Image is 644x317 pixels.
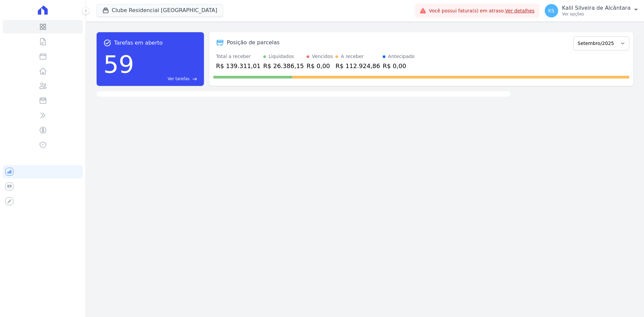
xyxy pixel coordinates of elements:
[97,4,223,17] button: Clube Residencial [GEOGRAPHIC_DATA]
[263,61,304,70] div: R$ 26.386,15
[505,8,535,13] a: Ver detalhes
[192,76,197,82] span: east
[562,11,631,17] p: Ver opções
[335,61,380,70] div: R$ 112.924,86
[168,76,190,82] span: Ver tarefas
[216,53,261,60] div: Total a receber
[227,39,280,47] div: Posição de parcelas
[269,53,294,60] div: Liquidados
[103,39,111,47] span: task_alt
[137,76,197,82] a: Ver tarefas east
[539,1,644,20] button: KS Kalil Silveira de Alcântara Ver opções
[216,61,261,70] div: R$ 139.311,01
[103,47,134,82] div: 59
[429,7,535,14] span: Você possui fatura(s) em atraso.
[307,61,333,70] div: R$ 0,00
[312,53,333,60] div: Vencidos
[341,53,364,60] div: A receber
[548,8,554,13] span: KS
[388,53,415,60] div: Antecipado
[562,5,631,11] p: Kalil Silveira de Alcântara
[114,39,163,47] span: Tarefas em aberto
[383,61,415,70] div: R$ 0,00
